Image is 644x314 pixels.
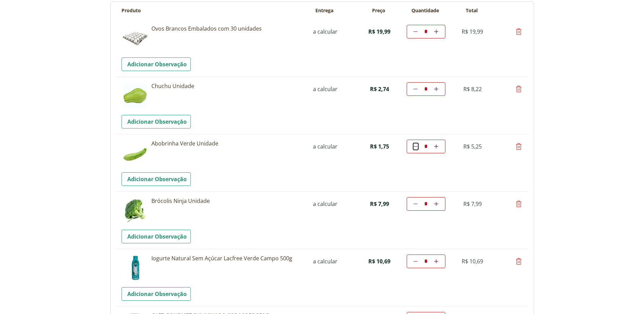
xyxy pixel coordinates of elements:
[370,143,389,150] span: R$ 1,75
[151,25,301,32] a: Ovos Brancos Embalados com 30 unidades
[370,200,389,208] span: R$ 7,99
[122,140,149,167] img: Abobrinha Verde Unidade
[122,255,149,282] img: Iogurte Natural Sem Açúcar Lacfree Verde Campo 500g
[151,255,301,262] a: Iogurte Natural Sem Açúcar Lacfree Verde Campo 500g
[122,287,191,301] a: Adicionar Observação
[368,258,390,265] span: R$ 10,69
[151,82,301,90] a: Chuchu Unidade
[122,82,149,109] img: Chuchu Unidade
[463,85,482,93] span: R$ 8,22
[122,115,191,128] a: Adicionar Observação
[151,197,301,205] a: Brócolis Ninja Unidade
[151,140,301,147] a: Abobrinha Verde Unidade
[462,28,483,35] span: R$ 19,99
[406,7,445,14] th: Quantidade
[122,172,191,186] a: Adicionar Observação
[297,7,352,14] th: Entrega
[352,7,406,14] th: Preço
[313,28,337,35] span: a calcular
[463,200,482,208] span: R$ 7,99
[313,200,337,208] span: a calcular
[122,57,191,71] a: Adicionar Observação
[122,7,297,14] th: Produto
[370,85,389,93] span: R$ 2,74
[122,25,149,52] img: Ovos Brancos Embalados com 30 unidades
[122,197,149,224] img: Brócolis Ninja Unidade
[313,258,337,265] span: a calcular
[313,143,337,150] span: a calcular
[445,7,499,14] th: Total
[368,28,390,35] span: R$ 19,99
[122,230,191,243] a: Adicionar Observação
[462,258,483,265] span: R$ 10,69
[463,143,482,150] span: R$ 5,25
[313,85,337,93] span: a calcular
